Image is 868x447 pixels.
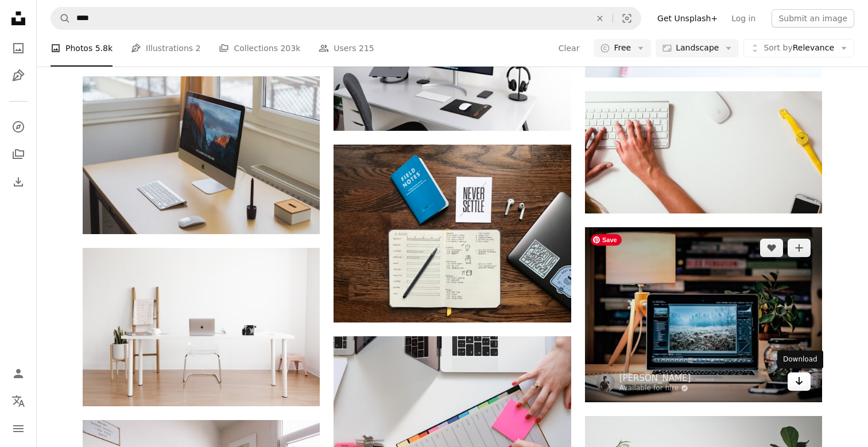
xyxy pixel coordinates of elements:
[7,7,30,32] a: Home — Unsplash
[7,362,30,385] a: Log in / Sign up
[7,64,30,87] a: Illustrations
[7,417,30,440] button: Menu
[596,374,615,392] img: Go to Radek Grzybowski's profile
[7,143,30,166] a: Collections
[777,351,823,369] div: Download
[280,42,300,55] span: 203k
[7,170,30,193] a: Download History
[594,39,651,57] button: Free
[131,30,200,67] a: Illustrations 2
[788,372,811,391] a: Download
[7,390,30,413] button: Language
[656,39,739,57] button: Landscape
[788,239,811,257] button: Add to Collection
[585,147,822,157] a: person typing on Apple Cordless Keyboard
[558,39,580,57] button: Clear
[7,115,30,138] a: Explore
[196,42,201,55] span: 2
[83,150,320,160] a: turned on silver iMac on table
[614,42,631,54] span: Free
[83,76,320,234] img: turned on silver iMac on table
[585,309,822,320] a: MacBook Pro on brown wooden table inside room
[51,7,641,30] form: Find visuals sitewide
[760,239,783,257] button: Like
[676,42,719,54] span: Landscape
[83,321,320,332] a: a laptop on a table
[334,410,571,420] a: person holding pencil and stick note beside table
[772,9,854,28] button: Submit an image
[334,145,571,322] img: Apple AirPods near MacBook
[587,7,613,29] button: Clear
[83,248,320,406] img: a laptop on a table
[764,43,792,52] span: Sort by
[591,234,622,246] span: Save
[613,7,641,29] button: Visual search
[764,42,834,54] span: Relevance
[724,9,762,28] a: Log in
[585,91,822,213] img: person typing on Apple Cordless Keyboard
[334,228,571,239] a: Apple AirPods near MacBook
[585,227,822,402] img: MacBook Pro on brown wooden table inside room
[743,39,854,57] button: Sort byRelevance
[359,42,374,55] span: 215
[7,37,30,60] a: Photos
[219,30,300,67] a: Collections 203k
[51,7,71,29] button: Search Unsplash
[650,9,724,28] a: Get Unsplash+
[619,384,691,393] a: Available for hire
[319,30,374,67] a: Users 215
[619,372,691,384] a: [PERSON_NAME]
